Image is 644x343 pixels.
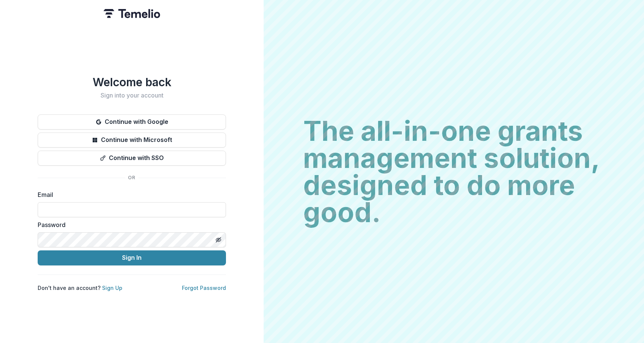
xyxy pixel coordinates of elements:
[212,234,224,246] button: Toggle password visibility
[38,250,226,265] button: Sign In
[38,133,226,148] button: Continue with Microsoft
[38,92,226,99] h2: Sign into your account
[38,151,226,166] button: Continue with SSO
[38,190,221,199] label: Email
[182,285,226,291] a: Forgot Password
[38,114,226,130] button: Continue with Google
[38,220,221,229] label: Password
[38,284,122,292] p: Don't have an account?
[104,9,160,18] img: Temelio
[38,75,226,89] h1: Welcome back
[102,285,122,291] a: Sign Up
